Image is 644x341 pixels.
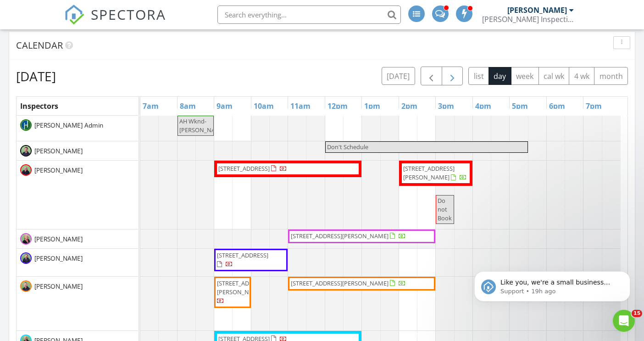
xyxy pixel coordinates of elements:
[214,99,235,113] a: 9am
[20,280,32,292] img: chip_231020_0934_edited_1.jpg
[33,235,84,244] span: [PERSON_NAME]
[20,119,32,131] img: hargroveinspectionsvertical.png
[20,145,32,157] img: john_231020_1325_edited.jpg
[482,15,574,24] div: Hargrove Inspection Services, Inc.
[64,12,166,32] a: SPECTORA
[613,310,635,332] iframe: Intercom live chat
[438,196,452,222] span: Do not Book
[442,67,463,85] button: Next day
[33,146,84,156] span: [PERSON_NAME]
[507,6,567,15] div: [PERSON_NAME]
[20,164,32,176] img: sanford_231020_1051_edited_1.jpg
[178,99,198,113] a: 8am
[382,67,415,85] button: [DATE]
[489,67,511,85] button: day
[461,252,644,316] iframe: Intercom notifications message
[569,67,594,85] button: 4 wk
[16,39,63,51] span: Calendar
[403,164,455,181] span: [STREET_ADDRESS][PERSON_NAME]
[217,6,401,24] input: Search everything...
[20,252,32,264] img: jamie_231020_0885_edited.jpg
[291,279,389,287] span: [STREET_ADDRESS][PERSON_NAME]
[594,67,628,85] button: month
[33,121,105,130] span: [PERSON_NAME] Admin
[510,99,530,113] a: 5pm
[468,67,489,85] button: list
[421,67,442,85] button: Previous day
[20,233,32,245] img: rita_231020_0971_edited.jpg
[179,117,226,134] span: AH Wknd- [PERSON_NAME]
[325,99,350,113] a: 12pm
[539,67,570,85] button: cal wk
[583,99,604,113] a: 7pm
[511,67,539,85] button: week
[251,99,276,113] a: 10am
[362,99,383,113] a: 1pm
[140,99,161,113] a: 7am
[327,143,368,151] span: Don't Schedule
[33,282,84,291] span: [PERSON_NAME]
[64,5,84,25] img: The Best Home Inspection Software - Spectora
[217,251,268,259] span: [STREET_ADDRESS]
[218,164,270,173] span: [STREET_ADDRESS]
[291,232,389,240] span: [STREET_ADDRESS][PERSON_NAME]
[547,99,567,113] a: 6pm
[16,67,56,85] h2: [DATE]
[20,101,58,111] span: Inspectors
[473,99,494,113] a: 4pm
[217,279,268,296] span: [STREET_ADDRESS][PERSON_NAME]
[288,99,313,113] a: 11am
[91,5,166,24] span: SPECTORA
[399,99,420,113] a: 2pm
[33,254,84,263] span: [PERSON_NAME]
[33,166,84,175] span: [PERSON_NAME]
[632,310,642,317] span: 15
[436,99,456,113] a: 3pm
